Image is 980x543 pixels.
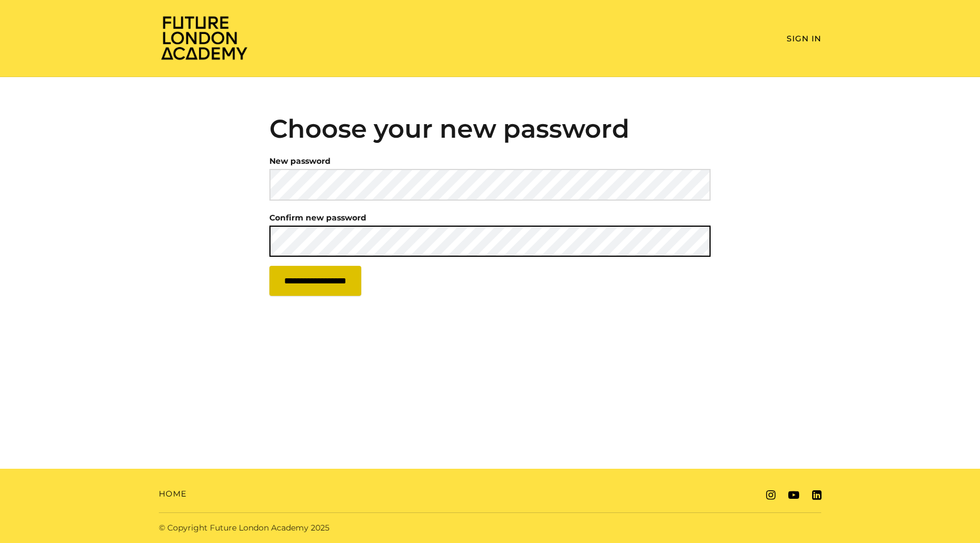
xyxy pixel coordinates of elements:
label: New password [269,153,331,169]
a: Sign In [787,33,821,44]
a: Home [159,488,187,500]
h2: Choose your new password [269,113,711,144]
label: Confirm new password [269,210,366,226]
div: © Copyright Future London Academy 2025 [150,522,490,534]
img: Home Page [159,15,250,61]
